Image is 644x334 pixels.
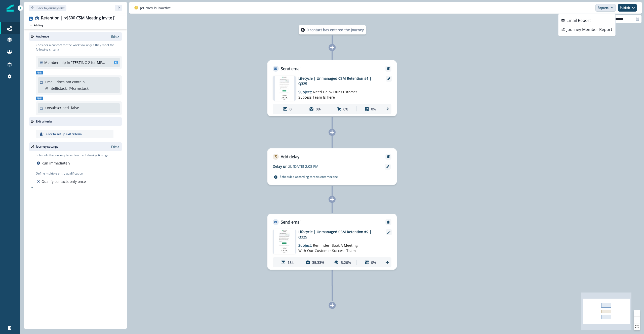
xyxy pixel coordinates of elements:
[298,90,357,100] span: Need Help? Our Customer Success Team Is Here
[36,144,58,149] p: Journey settings
[281,154,299,160] p: Add delay
[36,6,64,10] p: Back to journeys list
[71,60,105,65] p: "TESTING 2 for MP 7-325"
[57,79,85,85] p: does not contain
[293,164,356,169] p: [DATE] 2:08 PM
[567,17,591,23] p: Email Report
[7,5,14,12] img: Inflection
[115,5,122,11] button: sidebar collapse toggle
[290,106,292,112] p: 0
[29,23,44,27] button: Add tag
[267,60,397,116] div: Send emailRemoveemail asset unavailableLifecycle | Unmanaged CSM Retention #1 | Q325Subject: Need...
[71,105,79,110] p: false
[384,220,392,224] button: Remove
[111,145,120,149] button: Edit
[42,179,86,184] p: Qualify contacts only once
[275,76,294,101] img: email asset unavailable
[567,26,612,32] p: Journey Member Report
[267,148,397,185] div: Add delayRemoveDelay until:[DATE] 2:08 PMScheduled according torecipienttimezone
[36,119,52,124] p: Exit criteria
[371,106,376,112] p: 0%
[36,171,87,176] p: Define multiple entry qualification
[316,106,321,112] p: 0%
[288,260,294,265] p: 184
[384,155,392,158] button: Remove
[41,16,120,21] div: Retention | <$500 CSM Meeting Invite [DATE] | Q325
[44,60,66,65] p: Membership
[298,76,379,86] p: Lifecycle | Unmanaged CSM Retention #1 | Q325
[341,260,351,265] p: 3.26%
[42,160,70,166] p: Run immediately
[343,106,348,112] p: 0%
[140,5,171,11] p: Journey is inactive
[36,71,43,74] span: And
[618,4,637,12] button: Publish
[281,66,302,72] p: Send email
[114,61,118,64] span: SL
[384,67,392,70] button: Remove
[46,132,82,136] p: Click to set up exit criteria
[111,34,116,39] p: Edit
[45,79,55,85] p: Email
[280,174,338,179] p: Scheduled according to recipient timezone
[298,229,379,240] p: Lifecycle | Unmanaged CSM Retention #2 | Q325
[45,105,69,110] p: Unsubscribed
[29,5,66,11] button: Go back
[298,240,361,253] p: Subject:
[267,214,397,270] div: Send emailRemoveemail asset unavailableLifecycle | Unmanaged CSM Retention #2 | Q325Subject: Remi...
[34,24,43,27] p: Add tag
[273,164,293,169] p: Delay until:
[307,27,364,32] p: 0 contact has entered the journey
[634,323,640,330] button: fit view
[111,145,116,149] p: Edit
[45,86,89,91] p: @intellistack, @formstack
[595,4,616,12] button: Reports
[36,34,49,39] p: Audience
[332,270,332,301] g: Edge from 312d149e-395f-4af2-a339-98613e0e3787 to node-add-under-30f95773-6cc4-464b-9ed2-a44f87ab...
[36,43,122,52] p: Consider a contact for the workflow only if they meet the following criteria
[371,260,376,265] p: 0%
[634,317,640,323] button: zoom out
[298,86,361,100] p: Subject:
[298,243,358,253] span: Reminder: Book A Meeting With Our Customer Success Team
[111,34,120,39] button: Edit
[284,25,381,34] div: 0 contact has entered the journey
[67,60,70,65] p: in
[312,260,324,265] p: 35.33%
[332,35,332,60] g: Edge from node-dl-count to 78362bb2-1eb3-4a35-b047-6260360132fb
[36,153,108,157] p: Schedule the journey based on the following timings
[36,97,43,100] span: And
[281,219,302,225] p: Send email
[274,229,295,254] img: email asset unavailable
